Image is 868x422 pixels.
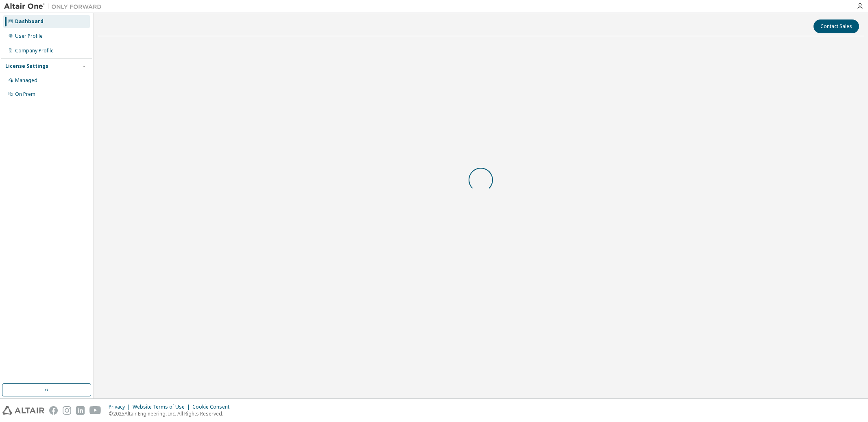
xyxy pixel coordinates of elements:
img: instagram.svg [63,406,71,415]
img: youtube.svg [89,406,101,415]
div: Privacy [109,404,133,410]
div: License Settings [5,63,48,69]
div: Website Terms of Use [133,404,192,410]
div: Dashboard [15,18,44,25]
img: linkedin.svg [76,406,85,415]
p: © 2025 Altair Engineering, Inc. All Rights Reserved. [109,410,234,417]
div: User Profile [15,33,43,39]
button: Contact Sales [813,19,859,33]
img: facebook.svg [49,406,58,415]
div: Managed [15,77,37,84]
img: altair_logo.svg [2,406,44,415]
img: Altair One [4,2,106,11]
div: On Prem [15,91,35,97]
div: Cookie Consent [192,404,234,410]
div: Company Profile [15,48,54,54]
